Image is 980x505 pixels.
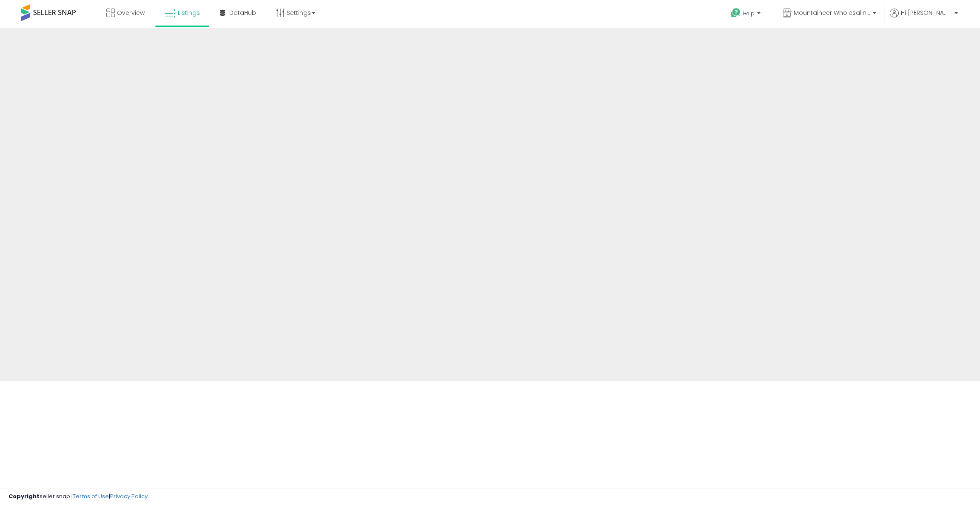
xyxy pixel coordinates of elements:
[743,10,755,17] span: Help
[890,9,958,28] a: Hi [PERSON_NAME]
[901,9,952,17] span: Hi [PERSON_NAME]
[178,9,200,17] span: Listings
[229,9,256,17] span: DataHub
[724,1,769,28] a: Help
[117,9,145,17] span: Overview
[794,9,870,17] span: Mountaineer Wholesaling
[730,8,741,18] i: Get Help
